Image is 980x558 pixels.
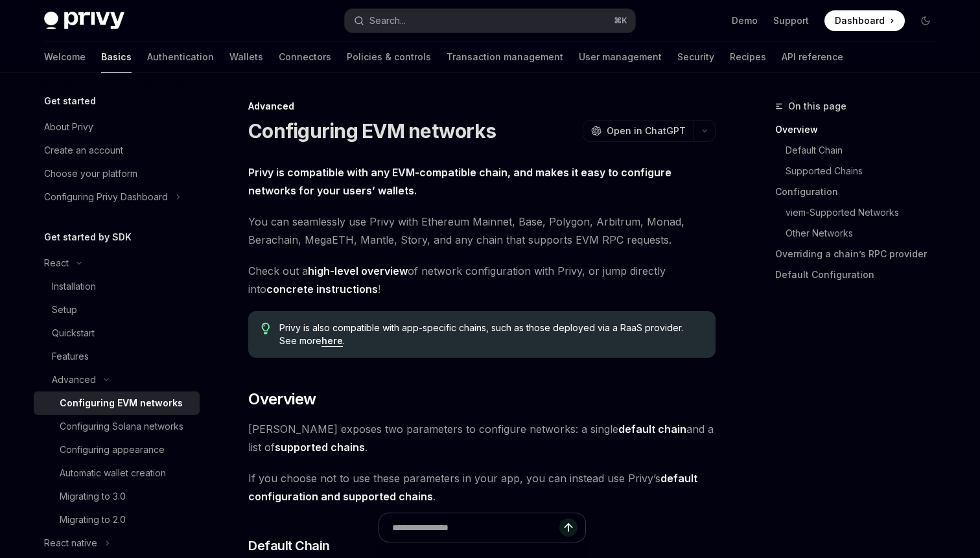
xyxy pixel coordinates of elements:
div: Advanced [248,100,716,113]
div: React [44,255,69,271]
a: Setup [34,298,200,321]
a: Security [677,41,714,73]
div: Configuring EVM networks [60,395,183,411]
div: Search... [369,13,406,29]
div: Setup [52,302,77,318]
a: Support [773,14,809,27]
span: Open in ChatGPT [607,124,686,137]
a: Other Networks [786,223,946,244]
div: Migrating to 3.0 [60,489,126,504]
a: Connectors [279,41,331,73]
a: high-level overview [308,264,408,278]
h5: Get started [44,93,96,109]
div: Features [52,349,89,364]
a: Wallets [229,41,263,73]
span: On this page [788,99,846,114]
svg: Tip [261,323,270,334]
div: Advanced [52,372,96,388]
h1: Configuring EVM networks [248,119,496,143]
div: React native [44,535,97,551]
div: Automatic wallet creation [60,465,166,481]
a: Authentication [147,41,214,73]
a: Basics [101,41,132,73]
span: Privy is also compatible with app-specific chains, such as those deployed via a RaaS provider. Se... [279,321,703,347]
a: About Privy [34,115,200,139]
a: Migrating to 3.0 [34,485,200,508]
span: Dashboard [835,14,885,27]
a: Supported Chains [786,161,946,181]
a: Automatic wallet creation [34,461,200,485]
a: Recipes [730,41,766,73]
div: Create an account [44,143,123,158]
span: You can seamlessly use Privy with Ethereum Mainnet, Base, Polygon, Arbitrum, Monad, Berachain, Me... [248,213,716,249]
a: User management [579,41,662,73]
a: Overview [775,119,946,140]
div: Configuring Privy Dashboard [44,189,168,205]
strong: supported chains [275,441,365,454]
a: here [321,335,343,347]
div: Configuring Solana networks [60,419,183,434]
a: Migrating to 2.0 [34,508,200,531]
a: supported chains [275,441,365,454]
a: Create an account [34,139,200,162]
a: Choose your platform [34,162,200,185]
button: Toggle dark mode [915,10,936,31]
a: Overriding a chain’s RPC provider [775,244,946,264]
div: Configuring appearance [60,442,165,458]
h5: Get started by SDK [44,229,132,245]
button: Open in ChatGPT [583,120,694,142]
span: Check out a of network configuration with Privy, or jump directly into ! [248,262,716,298]
button: Search...⌘K [345,9,635,32]
a: viem-Supported Networks [786,202,946,223]
a: Configuring appearance [34,438,200,461]
a: API reference [782,41,843,73]
a: Policies & controls [347,41,431,73]
a: Configuring Solana networks [34,415,200,438]
a: Quickstart [34,321,200,345]
a: Installation [34,275,200,298]
a: Features [34,345,200,368]
span: If you choose not to use these parameters in your app, you can instead use Privy’s . [248,469,716,506]
strong: default chain [618,423,686,436]
a: Dashboard [824,10,905,31]
span: ⌘ K [614,16,627,26]
span: Overview [248,389,316,410]
a: Transaction management [447,41,563,73]
div: About Privy [44,119,93,135]
a: Default Chain [786,140,946,161]
a: concrete instructions [266,283,378,296]
a: Welcome [44,41,86,73]
div: Quickstart [52,325,95,341]
a: Demo [732,14,758,27]
div: Choose your platform [44,166,137,181]
img: dark logo [44,12,124,30]
a: default chain [618,423,686,436]
strong: Privy is compatible with any EVM-compatible chain, and makes it easy to configure networks for yo... [248,166,671,197]
span: [PERSON_NAME] exposes two parameters to configure networks: a single and a list of . [248,420,716,456]
button: Send message [559,518,577,537]
a: Configuring EVM networks [34,391,200,415]
a: Default Configuration [775,264,946,285]
a: Configuration [775,181,946,202]
div: Migrating to 2.0 [60,512,126,528]
div: Installation [52,279,96,294]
